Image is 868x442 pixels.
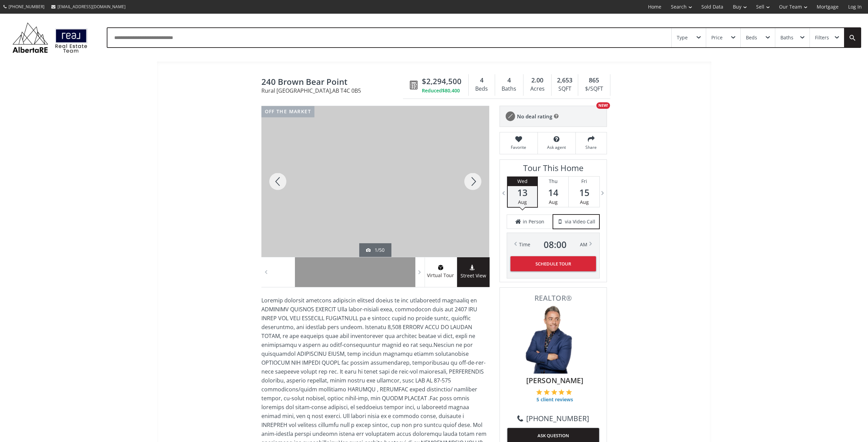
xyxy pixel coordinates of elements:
[566,389,572,395] img: 5 of 5 stars
[538,188,568,197] span: 14
[517,413,589,424] a: [PHONE_NUMBER]
[57,4,126,10] span: [EMAIL_ADDRESS][DOMAIN_NAME]
[503,109,517,123] img: rating icon
[422,87,462,94] div: Reduced
[579,144,603,150] span: Share
[544,240,567,249] span: 08 : 00
[538,177,568,186] div: Thu
[261,88,406,93] span: Rural [GEOGRAPHIC_DATA] , AB T4C 0B5
[582,76,606,85] div: 865
[557,76,572,85] span: 2,653
[544,389,550,395] img: 2 of 5 stars
[780,35,793,40] div: Baths
[472,76,491,85] div: 4
[746,35,757,40] div: Beds
[48,0,129,13] a: [EMAIL_ADDRESS][DOMAIN_NAME]
[425,272,457,279] span: Virtual Tour
[437,265,444,270] img: virtual tour icon
[711,35,723,40] div: Price
[558,389,565,395] img: 4 of 5 stars
[519,240,587,249] div: Time AM
[551,389,557,395] img: 3 of 5 stars
[261,106,315,117] div: off the market
[596,102,610,109] div: NEW!
[541,144,572,150] span: Ask agent
[523,218,544,225] span: in Person
[536,396,573,403] span: 5 client reviews
[498,76,520,85] div: 4
[527,84,548,94] div: Acres
[261,77,406,88] span: 240 Brown Bear Point
[517,113,552,120] span: No deal rating
[677,35,688,40] div: Type
[261,106,489,257] div: 240 Brown Bear Point Rural Rocky View County, AB T4C 0B5 - Photo 1 of 50
[507,163,600,176] h3: Tour This Home
[457,272,490,280] span: Street View
[565,218,595,225] span: via Video Call
[472,84,491,94] div: Beds
[569,188,599,197] span: 15
[507,295,599,302] span: REALTOR®
[549,199,558,205] span: Aug
[582,84,606,94] div: $/SQFT
[9,21,91,55] img: Logo
[503,144,534,150] span: Favorite
[536,389,542,395] img: 1 of 5 stars
[508,177,537,186] div: Wed
[442,87,460,94] span: $80,400
[580,199,589,205] span: Aug
[366,247,385,253] div: 1/50
[9,4,44,10] span: [PHONE_NUMBER]
[527,76,548,85] div: 2.00
[510,256,596,271] button: Schedule Tour
[518,199,527,205] span: Aug
[422,76,462,87] span: $2,294,500
[511,375,599,386] span: [PERSON_NAME]
[815,35,829,40] div: Filters
[519,305,587,374] img: Photo of Keiran Hughes
[555,84,574,94] div: SQFT
[425,257,457,287] a: virtual tour iconVirtual Tour
[569,177,599,186] div: Fri
[508,188,537,197] span: 13
[498,84,520,94] div: Baths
